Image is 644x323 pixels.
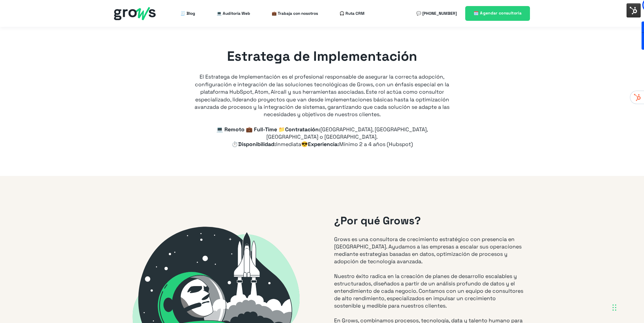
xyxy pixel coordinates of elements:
[465,6,530,20] a: 🗓️ Agendar consultoría
[610,291,644,323] div: Widget de chat
[339,141,413,148] span: Mínimo 2 a 4 años (Hubspot)
[339,7,365,20] a: 🎧 Ruta CRM
[195,47,449,119] div: El Estratega de Implementación es el profesional responsable de asegurar la correcta adopción, co...
[334,213,523,228] h2: ¿Por qué Grows?
[272,7,318,20] a: 💼 Trabaja con nosotros
[416,7,457,20] a: 💬 [PHONE_NUMBER]
[180,7,195,20] a: 🧾 Blog
[474,10,522,16] span: 🗓️ Agendar consultoría
[627,3,641,17] img: Interruptor del menú de herramientas de HubSpot
[195,47,449,66] h1: Estratega de Implementación
[114,7,156,20] img: grows - hubspot
[334,236,523,310] p: Grows es una consultora de crecimiento estratégico con presencia en [GEOGRAPHIC_DATA]. Ayudamos a...
[266,126,428,140] span: [GEOGRAPHIC_DATA], [GEOGRAPHIC_DATA], [GEOGRAPHIC_DATA] o [GEOGRAPHIC_DATA].
[217,7,250,20] a: 💻 Auditoría Web
[612,297,616,318] div: Arrastrar
[610,291,644,323] iframe: Chat Widget
[276,141,301,148] span: Inmediata
[195,126,449,148] p: 💻 Remoto 💼 Full-Time 📁Contratación: ⏱️Disponibilidad: 😎Experiencia:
